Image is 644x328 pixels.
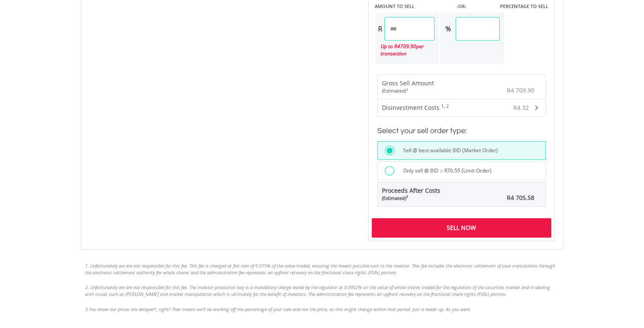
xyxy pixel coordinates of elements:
span: You know our prices are delayed*, right? That means we’ll be working off the percentage of your s... [89,306,471,312]
span: R4 709.90 [507,86,534,94]
li: 1. Unfortunately we are not responsible for this fee. This fee is charged at flat rate of 0.075% ... [85,262,559,276]
div: (Estimated) [382,87,434,94]
sup: 3 [406,194,408,199]
span: Disinvestment Costs [382,104,439,112]
li: 3. [85,306,559,313]
h3: Select your sell order type: [377,125,546,137]
label: AMOUNT TO SELL [375,3,415,10]
li: 2. Unfortunately we are not responsible for this fee. The investor protection levy is a mandatory... [85,284,559,297]
span: Proceeds After Costs [382,186,440,202]
label: -OR- [456,3,466,10]
label: Sell @ best available BID (Market Order) [398,146,498,155]
span: 4709.90 [397,43,416,50]
div: (Estimated) [382,195,440,202]
span: R4.32 [513,104,529,112]
sup: 3 [406,87,408,92]
div: R [376,17,384,41]
label: PERCENTAGE TO SELL [500,3,548,10]
label: Only sell @ BID ≥ R70.55 (Limit Order) [398,166,492,175]
div: Sell Now [372,218,551,238]
span: R4 705.58 [507,194,534,202]
sup: 1, 2 [441,103,449,109]
div: Up to R per transaction [376,41,435,59]
div: Gross Sell Amount [382,79,434,94]
div: % [440,17,456,41]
